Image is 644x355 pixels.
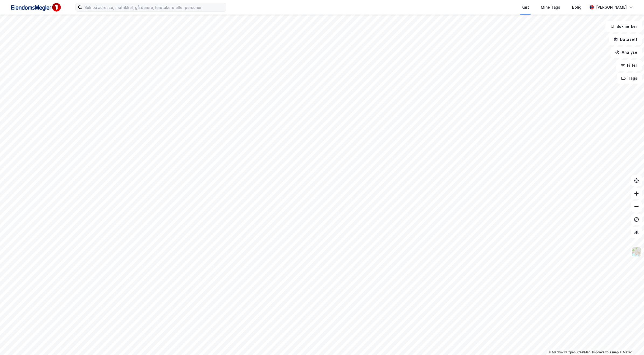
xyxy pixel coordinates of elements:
[541,4,560,11] div: Mine Tags
[596,4,627,11] div: [PERSON_NAME]
[572,4,581,11] div: Bolig
[617,329,644,355] iframe: Chat Widget
[617,329,644,355] div: Kontrollprogram for chat
[521,4,529,11] div: Kart
[82,3,226,11] input: Søk på adresse, matrikkel, gårdeiere, leietakere eller personer
[9,1,63,13] img: F4PB6Px+NJ5v8B7XTbfpPpyloAAAAASUVORK5CYII=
